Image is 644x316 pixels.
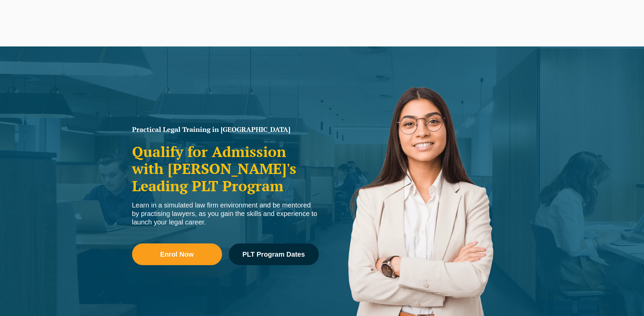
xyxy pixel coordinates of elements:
[132,143,319,194] h2: Qualify for Admission with [PERSON_NAME]'s Leading PLT Program
[132,126,319,133] h1: Practical Legal Training in [GEOGRAPHIC_DATA]
[132,201,319,226] div: Learn in a simulated law firm environment and be mentored by practising lawyers, as you gain the ...
[132,243,222,265] a: Enrol Now
[160,251,194,258] span: Enrol Now
[242,251,305,258] span: PLT Program Dates
[229,243,319,265] a: PLT Program Dates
